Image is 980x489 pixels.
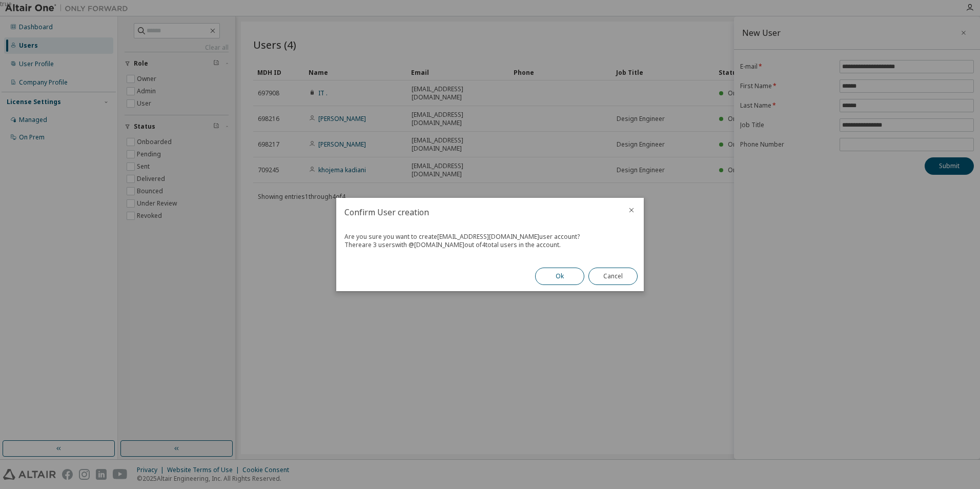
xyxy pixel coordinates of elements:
div: Are you sure you want to create [EMAIL_ADDRESS][DOMAIN_NAME] user account? [344,233,636,241]
h2: Confirm User creation [336,198,619,227]
div: There are 3 users with @ [DOMAIN_NAME] out of 4 total users in the account. [344,241,636,249]
button: Ok [535,268,584,285]
button: Cancel [588,268,638,285]
button: close [627,206,636,214]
